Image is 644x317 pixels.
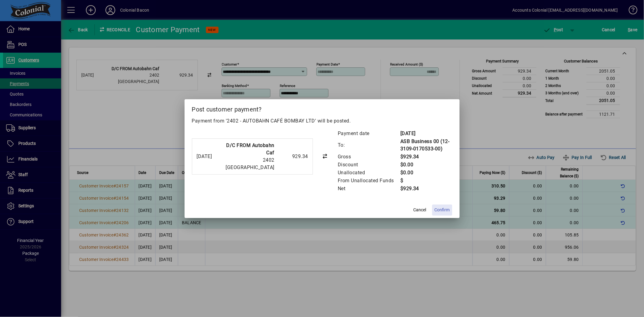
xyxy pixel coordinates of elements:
[337,177,400,185] td: From Unallocated Funds
[337,130,400,138] td: Payment date
[400,138,452,153] td: ASB Business 00 (12-3109-0170533-00)
[400,185,452,193] td: $929.34
[400,130,452,138] td: [DATE]
[185,99,460,117] h2: Post customer payment?
[278,153,308,160] div: 929.34
[337,153,400,161] td: Gross
[226,142,275,156] strong: D/C FROM Autobahn Caf
[197,153,221,160] div: [DATE]
[192,117,452,125] p: Payment from '2402 - AUTOBAHN CAFÉ BOMBAY LTD' will be posted.
[432,205,452,216] button: Confirm
[337,161,400,169] td: Discount
[414,207,426,213] span: Cancel
[410,205,430,216] button: Cancel
[337,169,400,177] td: Unallocated
[400,153,452,161] td: $929.34
[400,177,452,185] td: $
[400,169,452,177] td: $0.00
[337,138,400,153] td: To:
[337,185,400,193] td: Net
[226,157,275,170] span: 2402 [GEOGRAPHIC_DATA]
[400,161,452,169] td: $0.00
[435,207,450,213] span: Confirm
